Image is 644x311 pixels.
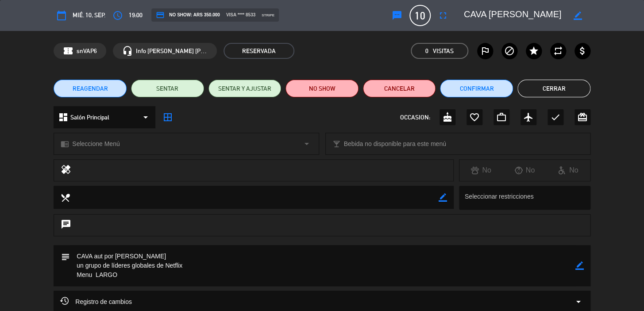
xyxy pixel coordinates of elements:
[574,12,582,20] i: border_color
[438,10,448,21] i: fullscreen
[285,80,359,97] button: NO SHOW
[224,43,294,59] span: RESERVADA
[435,8,451,23] button: fullscreen
[73,84,108,93] span: REAGENDAR
[156,11,165,19] i: credit_card
[503,165,546,176] div: No
[73,10,105,20] span: mié. 10, sep.
[332,140,341,148] i: local_bar
[459,165,503,176] div: No
[553,46,563,56] i: repeat
[122,46,133,56] i: headset_mic
[409,5,431,26] span: 10
[156,11,220,19] span: NO SHOW: ARS 350.000
[480,46,490,56] i: outlined_flag
[546,165,590,176] div: No
[112,10,123,21] i: access_time
[162,112,173,123] i: border_all
[60,296,132,307] span: Registro de cambios
[72,139,120,149] span: Seleccione Menú
[262,12,274,18] span: stripe
[344,139,446,149] span: Bebida no disponible para este menú
[77,46,97,56] span: snVAP6
[61,219,71,231] i: chat
[392,10,402,21] i: sms
[110,8,126,23] button: access_time
[61,164,71,177] i: healing
[60,192,70,202] i: local_dining
[575,261,584,270] i: border_color
[129,10,143,20] span: 19:00
[208,80,282,97] button: SENTAR Y AJUSTAR
[60,252,70,261] i: subject
[517,80,590,97] button: Cerrar
[389,8,405,23] button: sms
[136,46,208,56] span: Info [PERSON_NAME] [PERSON_NAME]
[496,112,507,123] i: work_outline
[58,112,69,123] i: dashboard
[131,80,204,97] button: SENTAR
[400,112,430,123] span: OCCASION:
[442,112,453,123] i: cake
[577,46,588,56] i: attach_money
[433,46,454,56] em: Visitas
[56,10,67,21] i: calendar_today
[504,46,515,56] i: block
[61,140,69,148] i: chrome_reader_mode
[425,46,428,56] span: 0
[528,46,539,56] i: star
[577,112,588,123] i: card_giftcard
[63,46,73,56] span: confirmation_number
[440,80,513,97] button: Confirmar
[439,193,447,202] i: border_color
[363,80,436,97] button: Cancelar
[301,138,312,149] i: arrow_drop_down
[54,80,127,97] button: REAGENDAR
[140,112,151,123] i: arrow_drop_down
[523,112,534,123] i: airplanemode_active
[550,112,561,123] i: check
[469,112,480,123] i: favorite_border
[573,296,584,307] i: arrow_drop_down
[54,8,69,23] button: calendar_today
[70,112,109,123] span: Salón Principal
